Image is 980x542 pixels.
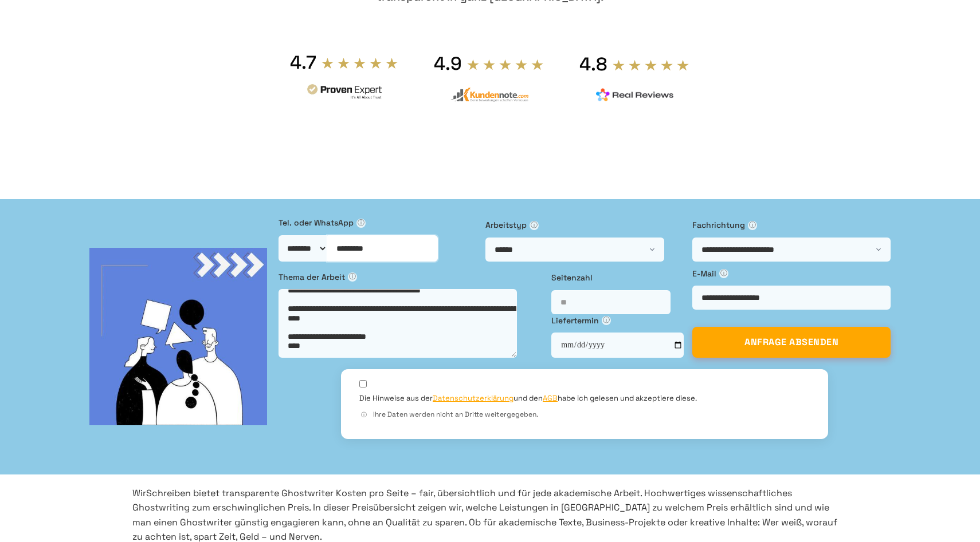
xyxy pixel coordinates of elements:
label: Arbeitstyp [485,219,684,231]
label: Seitenzahl [551,271,684,284]
img: stars [467,58,544,71]
div: Ihre Daten werden nicht an Dritte weitergegeben. [359,409,810,420]
img: realreviews [596,88,674,102]
button: ANFRAGE ABSENDEN [692,327,891,358]
label: E-Mail [692,267,891,280]
a: AGB [543,393,558,403]
div: 4.7 [290,51,316,74]
label: Fachrichtung [692,219,891,231]
span: ⓘ [356,219,366,228]
img: bg [89,248,267,425]
a: Datenschutzerklärung [433,393,513,403]
label: Thema der Arbeit [279,271,543,283]
span: ⓘ [348,272,357,282]
img: stars [612,59,690,72]
label: Die Hinweise aus der und den habe ich gelesen und akzeptiere diese. [359,393,697,403]
img: stars [321,57,399,69]
div: 4.8 [579,53,607,76]
span: ⓘ [359,410,369,420]
label: Liefertermin [551,314,684,327]
span: ⓘ [748,221,757,230]
div: 4.9 [434,52,462,75]
span: ⓘ [719,269,728,278]
label: Tel. oder WhatsApp [279,216,477,229]
span: ⓘ [602,316,611,325]
img: kundennote [450,87,528,102]
span: ⓘ [530,221,539,230]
